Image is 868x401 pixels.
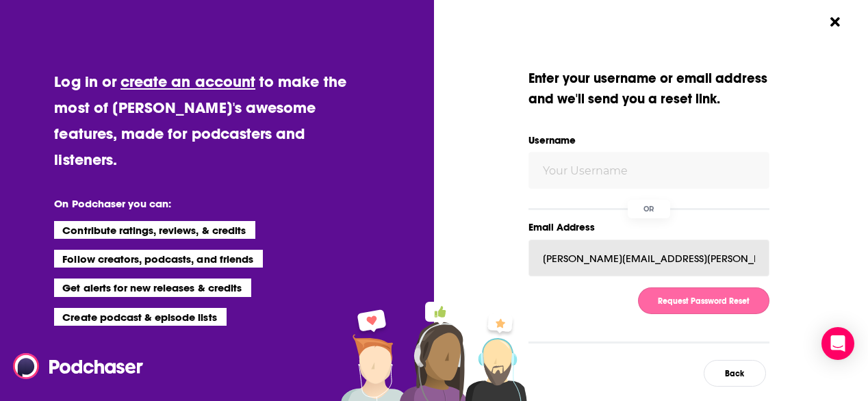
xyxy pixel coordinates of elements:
button: Close Button [822,9,848,35]
input: Your Username [528,152,769,189]
label: Email Address [528,218,769,236]
a: Podchaser - Follow, Share and Rate Podcasts [13,353,133,379]
img: Podchaser - Follow, Share and Rate Podcasts [13,353,144,379]
a: create an account [120,72,255,91]
label: Username [528,131,769,149]
input: Your Email Address [528,240,769,276]
li: Contribute ratings, reviews, & credits [54,221,255,239]
li: Follow creators, podcasts, and friends [54,250,263,268]
button: Request Password Reset [638,287,769,314]
button: Back [704,360,766,387]
div: Enter your username or email address and we ' ll send you a reset link. [528,68,769,109]
div: OR [628,200,670,218]
li: Get alerts for new releases & credits [54,279,251,296]
div: Open Intercom Messenger [821,327,854,360]
li: On Podchaser you can: [54,197,328,210]
li: Create podcast & episode lists [54,308,226,326]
